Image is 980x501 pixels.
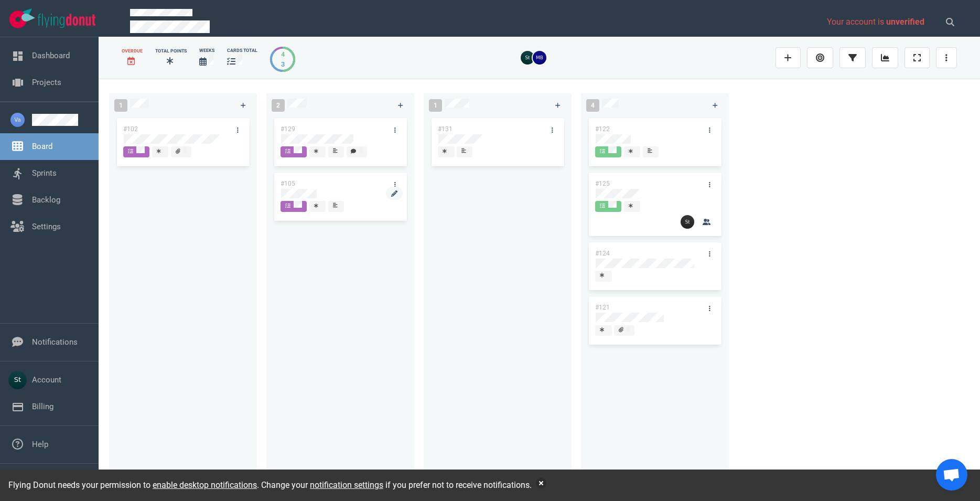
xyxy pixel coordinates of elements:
[533,51,546,65] img: 26
[32,337,78,347] a: Notifications
[32,375,61,385] a: Account
[153,480,257,490] a: enable desktop notifications
[272,99,285,112] span: 2
[827,17,924,27] span: Your account is
[32,168,57,178] a: Sprints
[123,125,138,133] a: #102
[281,59,285,69] div: 3
[32,78,61,87] a: Projects
[8,480,257,490] span: Flying Donut needs your permission to
[199,47,214,54] div: Weeks
[521,51,534,65] img: 26
[114,99,127,112] span: 1
[32,195,60,205] a: Backlog
[595,304,610,311] a: #121
[595,125,610,133] a: #122
[32,51,70,60] a: Dashboard
[281,49,285,59] div: 4
[595,180,610,187] a: #125
[38,14,95,28] img: Flying Donut text logo
[886,17,924,27] span: unverified
[438,125,453,133] a: #131
[155,48,187,55] div: Total Points
[281,125,295,133] a: #129
[32,222,61,231] a: Settings
[122,48,143,55] div: Overdue
[310,480,383,490] a: notification settings
[257,480,532,490] span: . Change your if you prefer not to receive notifications.
[32,440,48,449] a: Help
[936,459,967,491] a: Open chat
[595,250,610,257] a: #124
[227,47,257,54] div: cards total
[32,142,52,151] a: Board
[32,402,53,411] a: Billing
[429,99,442,112] span: 1
[681,215,694,229] img: 26
[586,99,599,112] span: 4
[281,180,295,187] a: #105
